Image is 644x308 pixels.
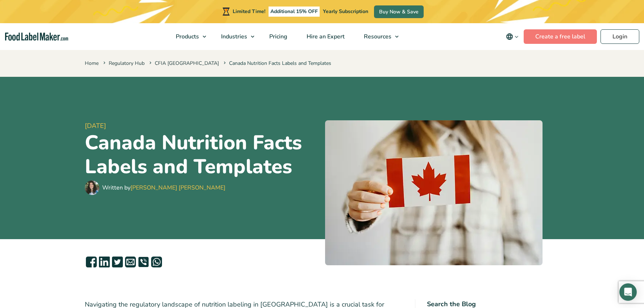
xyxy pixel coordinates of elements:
[297,23,353,50] a: Hire an Expert
[222,60,331,67] span: Canada Nutrition Facts Labels and Templates
[524,29,597,44] a: Create a free label
[85,180,99,195] img: Maria Abi Hanna - Food Label Maker
[601,29,639,44] a: Login
[174,33,200,41] span: Products
[260,23,295,50] a: Pricing
[85,131,319,179] h1: Canada Nutrition Facts Labels and Templates
[267,33,288,41] span: Pricing
[269,7,320,17] span: Additional 15% OFF
[374,5,424,18] a: Buy Now & Save
[166,23,210,50] a: Products
[212,23,258,50] a: Industries
[85,60,99,67] a: Home
[155,60,219,67] a: CFIA [GEOGRAPHIC_DATA]
[304,33,345,41] span: Hire an Expert
[323,8,368,15] span: Yearly Subscription
[354,23,402,50] a: Resources
[85,121,319,131] span: [DATE]
[362,33,392,41] span: Resources
[619,283,637,301] div: Open Intercom Messenger
[109,60,145,67] a: Regulatory Hub
[130,184,225,192] a: [PERSON_NAME] [PERSON_NAME]
[219,33,248,41] span: Industries
[102,183,225,192] div: Written by
[233,8,265,15] span: Limited Time!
